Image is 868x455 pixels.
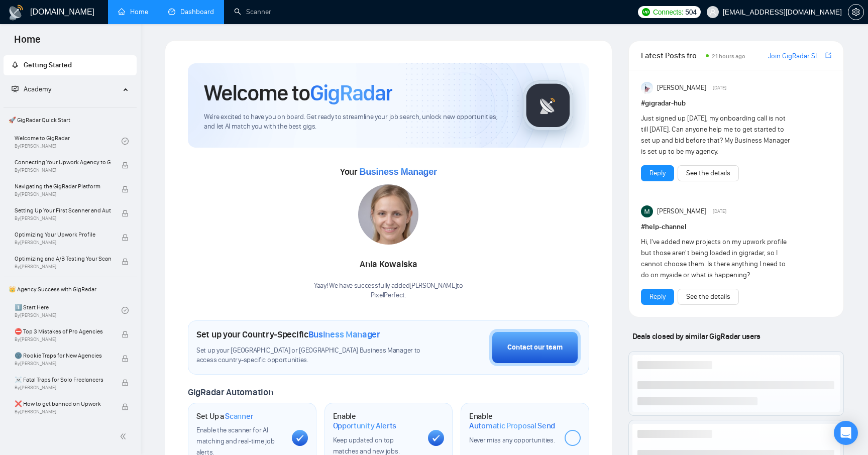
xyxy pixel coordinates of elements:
div: Open Intercom Messenger [834,421,858,445]
a: setting [848,8,864,16]
button: Reply [641,289,674,305]
a: See the details [686,168,730,179]
span: lock [122,355,129,362]
a: Welcome to GigRadarBy[PERSON_NAME] [15,130,122,152]
span: By [PERSON_NAME] [15,361,111,367]
span: Optimizing and A/B Testing Your Scanner for Better Results [15,254,111,264]
span: Home [6,32,49,53]
li: Getting Started [4,55,137,75]
a: export [825,51,831,60]
span: Business Manager [308,329,380,340]
span: [PERSON_NAME] [657,206,706,217]
span: [PERSON_NAME] [657,82,706,93]
div: Contact our team [507,342,563,353]
span: check-circle [122,307,129,314]
span: Business Manager [359,167,437,177]
span: By [PERSON_NAME] [15,336,111,343]
span: [DATE] [713,207,726,216]
a: Reply [649,168,666,179]
span: lock [122,379,129,386]
span: By [PERSON_NAME] [15,167,111,173]
span: [DATE] [713,83,726,92]
span: Optimizing Your Upwork Profile [15,230,111,240]
span: Set up your [GEOGRAPHIC_DATA] or [GEOGRAPHIC_DATA] Business Manager to access country-specific op... [196,346,427,365]
span: user [709,9,716,16]
img: Anisuzzaman Khan [641,82,653,94]
span: Connecting Your Upwork Agency to GigRadar [15,157,111,167]
div: Just signed up [DATE], my onboarding call is not till [DATE]. Can anyone help me to get started t... [641,113,793,157]
span: By [PERSON_NAME] [15,215,111,221]
span: We're excited to have you on board. Get ready to streamline your job search, unlock new opportuni... [204,112,507,132]
span: By [PERSON_NAME] [15,240,111,246]
h1: # gigradar-hub [641,98,831,109]
div: Hi, I've added new projects on my upwork profile but those aren't being loaded in gigradar, so I ... [641,237,793,281]
h1: Enable [469,411,557,431]
p: PixelPerfect . [314,291,463,300]
span: By [PERSON_NAME] [15,385,111,391]
span: Setting Up Your First Scanner and Auto-Bidder [15,205,111,215]
span: Automatic Proposal Send [469,421,555,431]
span: rocket [12,61,19,68]
img: gigradar-logo.png [523,80,573,131]
span: 21 hours ago [712,53,745,60]
button: Contact our team [489,329,581,366]
span: export [825,51,831,59]
button: See the details [678,165,739,181]
span: Latest Posts from the GigRadar Community [641,49,703,62]
span: lock [122,258,129,265]
span: lock [122,403,129,410]
span: 504 [685,7,696,18]
img: upwork-logo.png [642,8,650,16]
span: double-left [120,431,130,441]
button: See the details [678,289,739,305]
img: 1721390763044-2.jpg [358,184,418,245]
span: By [PERSON_NAME] [15,191,111,197]
span: lock [122,210,129,217]
button: Reply [641,165,674,181]
span: GigRadar [310,79,392,106]
span: Navigating the GigRadar Platform [15,181,111,191]
h1: Enable [333,411,420,431]
span: GigRadar Automation [188,387,273,398]
h1: # help-channel [641,221,831,233]
a: Join GigRadar Slack Community [768,51,823,62]
a: 1️⃣ Start HereBy[PERSON_NAME] [15,299,122,321]
span: Academy [12,85,51,93]
h1: Set up your Country-Specific [196,329,380,340]
span: Scanner [225,411,253,421]
a: dashboardDashboard [168,8,214,16]
span: 🌚 Rookie Traps for New Agencies [15,351,111,361]
span: setting [848,8,863,16]
span: Your [340,166,437,177]
span: lock [122,331,129,338]
span: check-circle [122,138,129,145]
a: searchScanner [234,8,271,16]
span: 🚀 GigRadar Quick Start [5,110,136,130]
div: Yaay! We have successfully added [PERSON_NAME] to [314,281,463,300]
h1: Welcome to [204,79,392,106]
span: lock [122,186,129,193]
span: lock [122,162,129,169]
span: fund-projection-screen [12,85,19,92]
button: setting [848,4,864,20]
img: Milan Stojanovic [641,205,653,217]
span: Opportunity Alerts [333,421,397,431]
span: ⛔ Top 3 Mistakes of Pro Agencies [15,326,111,336]
h1: Set Up a [196,411,253,421]
div: Ania Kowalska [314,256,463,273]
img: logo [8,5,24,21]
span: Deals closed by similar GigRadar users [628,327,765,345]
a: homeHome [118,8,148,16]
span: 👑 Agency Success with GigRadar [5,279,136,299]
span: Never miss any opportunities. [469,436,555,444]
span: Getting Started [24,61,72,69]
span: Academy [24,85,51,93]
span: Connects: [653,7,683,18]
span: By [PERSON_NAME] [15,409,111,415]
span: ❌ How to get banned on Upwork [15,399,111,409]
a: Reply [649,291,666,302]
span: By [PERSON_NAME] [15,264,111,270]
a: See the details [686,291,730,302]
span: ☠️ Fatal Traps for Solo Freelancers [15,375,111,385]
span: lock [122,234,129,241]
